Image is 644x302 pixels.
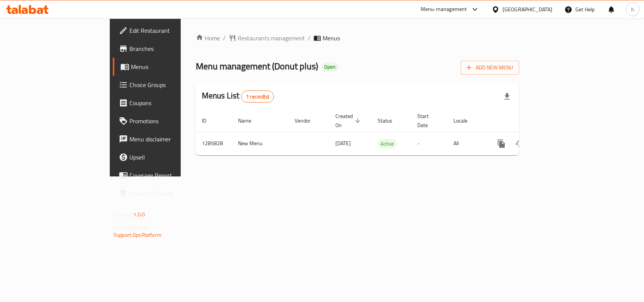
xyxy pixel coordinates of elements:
[321,64,338,70] span: Open
[378,140,397,148] span: Active
[461,61,519,75] button: Add New Menu
[129,44,211,53] span: Branches
[113,94,217,112] a: Coupons
[321,63,338,72] div: Open
[129,171,211,180] span: Coverage Report
[510,135,529,153] button: Change Status
[196,34,519,43] nav: breadcrumb
[241,90,274,103] div: Total records count
[378,116,402,125] span: Status
[114,230,161,240] a: Support.OpsPlatform
[498,87,516,106] div: Export file
[129,135,211,144] span: Menu disclaimer
[378,139,397,148] div: Active
[308,34,310,43] li: /
[238,116,261,125] span: Name
[335,138,351,148] span: [DATE]
[113,21,217,40] a: Edit Restaurant
[113,148,217,166] a: Upsell
[223,34,226,43] li: /
[113,40,217,58] a: Branches
[114,222,148,232] span: Get support on:
[202,116,216,125] span: ID
[631,5,634,14] span: h
[113,112,217,130] a: Promotions
[196,109,571,155] table: enhanced table
[129,189,211,198] span: Grocery Checklist
[447,132,486,155] td: All
[129,98,211,107] span: Coupons
[453,116,477,125] span: Locale
[113,166,217,184] a: Coverage Report
[114,210,132,219] span: Version:
[133,210,145,219] span: 1.0.0
[129,117,211,126] span: Promotions
[113,184,217,202] a: Grocery Checklist
[503,5,552,14] div: [GEOGRAPHIC_DATA]
[202,90,274,103] h2: Menus List
[421,5,467,14] div: Menu-management
[229,34,305,43] a: Restaurants management
[113,76,217,94] a: Choice Groups
[411,132,447,155] td: -
[486,109,571,132] th: Actions
[196,58,318,75] span: Menu management ( Donut plus )
[129,153,211,162] span: Upsell
[238,34,305,43] span: Restaurants management
[241,93,274,100] span: 1 record(s)
[492,135,510,153] button: more
[129,26,211,35] span: Edit Restaurant
[131,62,211,71] span: Menus
[113,58,217,76] a: Menus
[232,132,289,155] td: New Menu
[323,34,340,43] span: Menus
[113,130,217,148] a: Menu disclaimer
[129,80,211,89] span: Choice Groups
[467,63,513,72] span: Add New Menu
[295,116,320,125] span: Vendor
[335,112,363,130] span: Created On
[417,112,438,130] span: Start Date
